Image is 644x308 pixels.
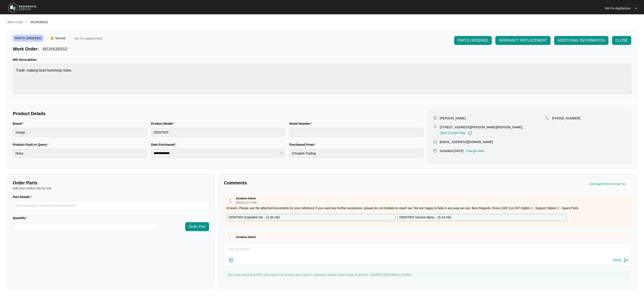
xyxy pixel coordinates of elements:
input: Part Details [13,201,209,210]
span: ADDITIONAL INFORMATION [558,38,605,43]
img: user.svg [227,197,233,204]
input: Product Model [151,128,286,137]
button: Send [613,257,629,263]
div: Send [613,258,621,262]
span: PARTS ORDERED [458,38,488,43]
img: Vercel Logo [51,37,53,40]
p: WO#636552 [42,46,67,52]
p: [STREET_ADDRESS][PERSON_NAME][PERSON_NAME], [440,125,523,129]
span: Order Part [189,224,205,229]
p: Schedule: [DATE] [440,149,464,153]
p: Zendesk Admin [236,197,256,200]
button: PARTS ORDERED [454,36,492,45]
label: Part Details [13,195,34,199]
span: PARTS ORDERED [13,35,43,42]
label: Quantity [13,216,29,220]
img: map-pin [433,140,437,144]
input: Quantity [13,222,159,231]
button: ADDITIONAL INFORMATION [554,36,608,45]
p: [PERSON_NAME] [440,116,466,120]
button: CLOSE [612,36,631,45]
img: residentia service logo [7,1,38,15]
span: WO#636552 [30,20,48,24]
label: Brand [13,121,25,126]
p: [DATE] 12:17 PM [236,201,256,204]
input: Brand [13,128,147,137]
span: CLOSE [616,38,628,43]
label: Product Fault or Query [13,142,50,147]
p: Work Order [7,20,23,24]
a: Open Google Map [440,131,472,135]
img: Link-External [468,131,472,135]
p: ODW700X Service Manu... ( 5.43 mb ) [399,215,451,220]
textarea: Fault: making loud humming noise. [13,64,631,94]
img: user.svg [227,236,233,242]
label: Purchased From [289,142,317,147]
input: Serial Number [289,128,424,137]
span: WARRANTY REPLACEMENT [499,38,547,43]
button: WARRANTY REPLACEMENT [495,36,551,45]
p: Any work exceeding $300 will need to be quoted and requires approval, please email quote to [EMAI... [227,272,629,277]
p: Order Parts [13,180,209,186]
p: Work Order: [13,46,39,52]
p: [EMAIL_ADDRESS][DOMAIN_NAME] [440,140,493,144]
p: Product Details [13,110,424,117]
p: Comments [224,180,424,186]
p: We Fix AppliancesÂ [74,37,102,42]
label: Product Model [151,121,176,126]
p: ODW700X Exploded Vie... ( 1.05 mb ) [229,215,280,220]
img: map-pin [433,125,437,129]
p: Hi team, Please see the attached documents for your reference If you need any further assistance,... [227,206,629,210]
img: map-pin [545,116,549,120]
p: Zendesk Admin [236,235,256,239]
p: We Fix Appliances [605,6,631,11]
img: map-pin [433,149,437,153]
img: user-pin [433,116,437,120]
label: Serial Number [289,121,314,126]
span: Normal [53,35,67,42]
p: Add your orders one by one [13,186,209,190]
p: WO Description: [13,57,631,62]
input: Purchased From [289,149,424,158]
input: Add Agent Work Order No. [589,181,629,187]
button: Order Part [185,222,209,231]
img: file-attachment-doc.svg [229,257,234,263]
p: [PHONE_NUMBER] [552,116,580,120]
p: Change Date [466,149,484,153]
label: Date Purchased [151,142,178,147]
img: chevron-right [25,20,29,24]
input: Product Fault or Query [13,149,147,158]
img: dropdown arrow [635,7,637,9]
input: Date Purchased [154,151,279,156]
img: send-icon.svg [623,257,629,263]
a: Work Order [6,20,24,25]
